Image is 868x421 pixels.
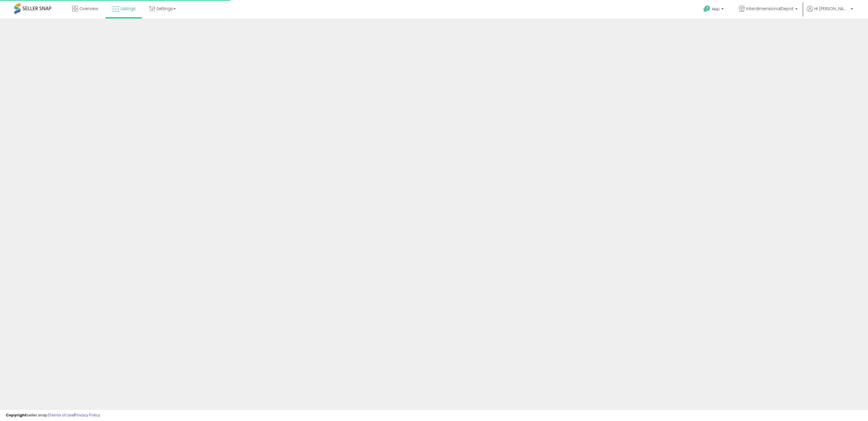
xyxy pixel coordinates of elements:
span: Listings [121,6,136,12]
span: Overview [79,6,98,12]
a: Help [699,1,729,19]
a: Hi [PERSON_NAME] [807,6,853,19]
span: InterdimensionalDepot [746,6,794,12]
span: Help [712,7,720,12]
i: Get Help [703,5,710,12]
span: Hi [PERSON_NAME] [814,6,849,12]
